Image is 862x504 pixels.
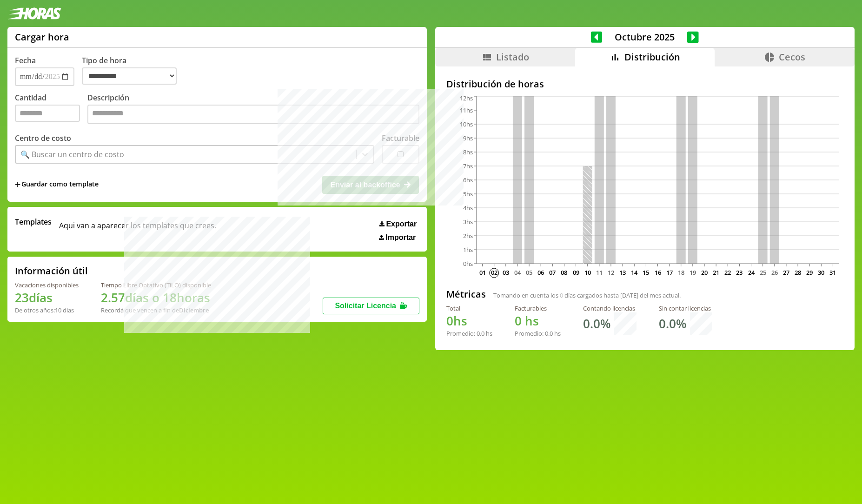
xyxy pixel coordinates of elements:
text: 25 [759,268,766,277]
h1: 23 días [15,289,79,306]
img: logotipo [7,7,61,20]
text: 04 [514,268,521,277]
div: Sin contar licencias [659,304,712,312]
label: Descripción [87,93,419,126]
text: 10 [584,268,591,277]
h2: Distribución de horas [446,78,843,90]
text: 07 [549,268,556,277]
span: Listado [496,51,529,63]
tspan: 4hs [463,204,473,212]
span: 0 [560,291,563,299]
text: 16 [654,268,661,277]
span: Exportar [386,220,417,228]
tspan: 2hs [463,232,473,240]
div: 🔍 Buscar un centro de costo [20,149,124,159]
span: Templates [15,217,52,227]
text: 23 [736,268,743,277]
text: 29 [806,268,813,277]
b: Diciembre [179,306,209,314]
tspan: 11hs [460,106,473,114]
h1: 0.0 % [583,315,610,332]
div: Contando licencias [583,304,637,312]
text: 11 [596,268,603,277]
text: 06 [537,268,544,277]
text: 03 [503,268,509,277]
textarea: Descripción [87,105,419,124]
tspan: 1hs [463,245,473,254]
div: Total [446,304,492,312]
label: Facturable [382,133,419,143]
text: 22 [724,268,731,277]
text: 09 [572,268,579,277]
text: 01 [479,268,485,277]
tspan: 5hs [463,190,473,198]
text: 08 [561,268,567,277]
span: Aqui van a aparecer los templates que crees. [59,217,216,242]
button: Exportar [377,219,419,229]
tspan: 9hs [463,134,473,142]
button: Solicitar Licencia [323,298,419,314]
tspan: 3hs [463,218,473,226]
text: 26 [771,268,778,277]
div: Facturables [515,304,561,312]
div: Promedio: hs [515,329,561,338]
h1: 0.0 % [659,315,686,332]
h2: Información útil [15,265,88,277]
text: 31 [829,268,836,277]
text: 14 [631,268,638,277]
span: Cecos [779,51,805,63]
tspan: 10hs [460,120,473,128]
text: 02 [491,268,497,277]
label: Fecha [15,55,36,66]
span: 0.0 [477,329,484,338]
span: 0 [515,312,522,329]
text: 17 [666,268,672,277]
div: De otros años: 10 días [15,306,79,314]
text: 20 [701,268,708,277]
tspan: 12hs [460,94,473,102]
h2: Métricas [446,288,486,300]
label: Cantidad [15,93,87,126]
text: 27 [783,268,789,277]
span: Octubre 2025 [602,31,687,43]
div: Vacaciones disponibles [15,281,79,289]
text: 05 [526,268,532,277]
h1: hs [446,312,492,329]
h1: Cargar hora [15,31,69,43]
span: + [15,179,20,190]
text: 21 [713,268,719,277]
span: Importar [385,233,416,242]
span: Distribución [624,51,680,63]
text: 18 [678,268,684,277]
span: +Guardar como template [15,179,99,190]
div: Recordá que vencen a fin de [101,306,211,314]
tspan: 6hs [463,176,473,184]
text: 12 [608,268,614,277]
tspan: 7hs [463,162,473,170]
span: Tomando en cuenta los días cargados hasta [DATE] del mes actual. [493,291,681,299]
h1: hs [515,312,561,329]
input: Cantidad [15,105,80,122]
tspan: 0hs [463,259,473,268]
label: Tipo de hora [82,55,184,86]
h1: 2.57 días o 18 horas [101,289,211,306]
text: 30 [818,268,824,277]
text: 15 [643,268,649,277]
text: 28 [795,268,801,277]
select: Tipo de hora [82,67,177,85]
span: 0.0 [545,329,553,338]
text: 24 [748,268,755,277]
text: 13 [619,268,626,277]
label: Centro de costo [15,133,71,143]
tspan: 8hs [463,148,473,156]
span: 0 [446,312,453,329]
text: 19 [690,268,696,277]
div: Tiempo Libre Optativo (TiLO) disponible [101,281,211,289]
div: Promedio: hs [446,329,492,338]
span: Solicitar Licencia [335,302,396,310]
